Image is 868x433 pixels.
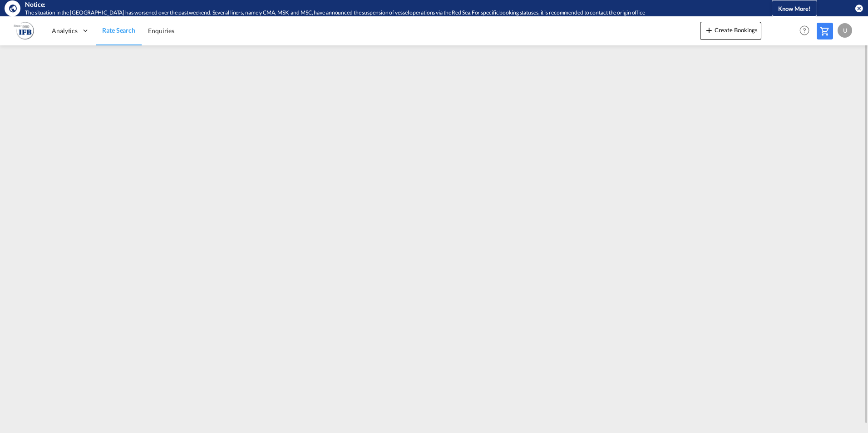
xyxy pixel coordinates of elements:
[854,4,863,13] button: icon-close-circle
[778,5,811,12] span: Know More!
[797,23,817,39] div: Help
[102,26,135,34] span: Rate Search
[14,20,34,41] img: b628ab10256c11eeb52753acbc15d091.png
[96,16,142,45] a: Rate Search
[45,16,96,45] div: Analytics
[148,27,174,34] span: Enquiries
[838,23,852,38] div: U
[142,16,181,45] a: Enquiries
[8,4,17,13] md-icon: icon-earth
[797,23,812,38] span: Help
[52,26,78,35] span: Analytics
[704,25,715,35] md-icon: icon-plus 400-fg
[700,22,761,40] button: icon-plus 400-fgCreate Bookings
[25,9,735,17] div: The situation in the Red Sea has worsened over the past weekend. Several liners, namely CMA, MSK,...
